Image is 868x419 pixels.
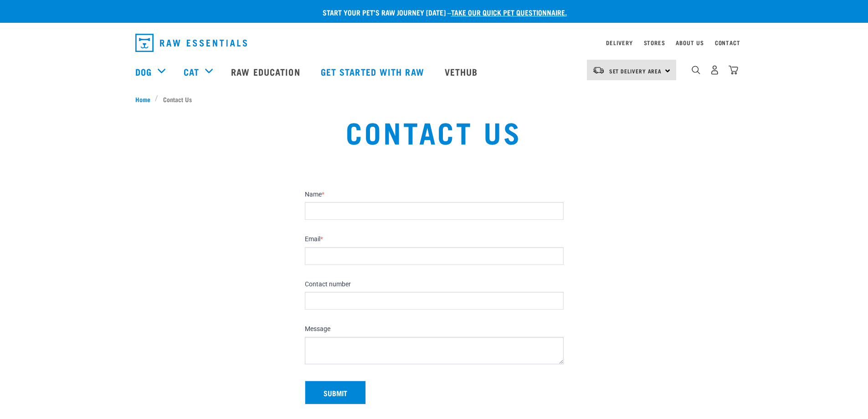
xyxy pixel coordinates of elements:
a: Delivery [606,41,632,44]
img: home-icon-1@2x.png [692,66,700,74]
img: user.png [710,65,719,75]
label: Message [305,325,564,333]
button: Submit [305,381,366,404]
a: Stores [644,41,665,44]
a: About Us [676,41,704,44]
label: Contact number [305,280,564,289]
a: take our quick pet questionnaire. [451,10,567,14]
label: Email [305,235,564,243]
img: home-icon@2x.png [729,65,738,75]
a: Cat [184,65,199,78]
a: Dog [135,65,152,78]
label: Name [305,191,564,199]
img: van-moving.png [592,66,605,74]
a: Vethub [436,53,489,90]
a: Home [135,94,155,104]
nav: breadcrumbs [135,94,733,104]
span: Set Delivery Area [609,69,662,72]
a: Contact [715,41,740,44]
a: Raw Education [222,53,311,90]
nav: dropdown navigation [128,30,740,56]
span: Home [135,94,150,104]
h1: Contact Us [161,115,707,148]
img: Raw Essentials Logo [135,34,247,52]
a: Get started with Raw [312,53,436,90]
